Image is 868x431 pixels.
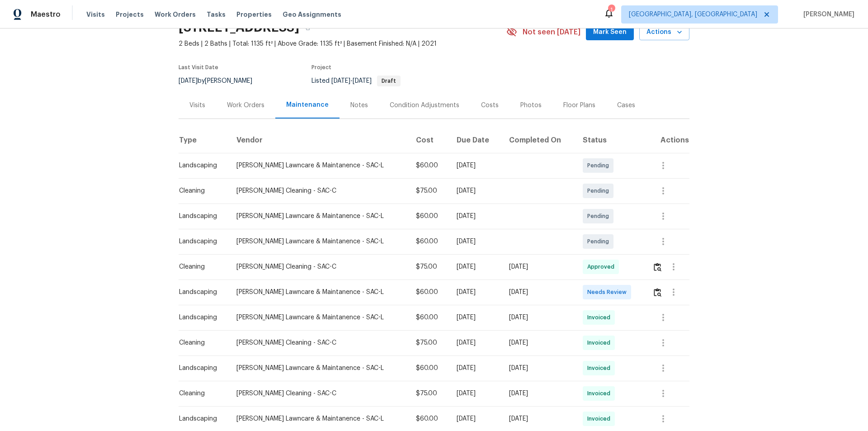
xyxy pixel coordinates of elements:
div: [PERSON_NAME] Cleaning - SAC-C [236,389,401,398]
img: Review Icon [654,263,661,271]
div: $75.00 [416,186,442,195]
div: [PERSON_NAME] Lawncare & Maintanence - SAC-L [236,161,401,170]
button: Review Icon [652,281,663,303]
div: [DATE] [509,389,568,398]
span: [DATE] [331,78,350,84]
div: [PERSON_NAME] Lawncare & Maintanence - SAC-L [236,414,401,423]
div: [DATE] [509,262,568,271]
span: Approved [587,262,618,271]
span: Actions [646,27,682,38]
div: [PERSON_NAME] Cleaning - SAC-C [236,262,401,271]
div: [DATE] [457,288,494,297]
div: $60.00 [416,161,442,170]
div: 1 [608,5,614,14]
span: Invoiced [587,364,614,373]
div: Floor Plans [563,101,595,110]
h2: [STREET_ADDRESS] [179,23,299,32]
span: 2 Beds | 2 Baths | Total: 1135 ft² | Above Grade: 1135 ft² | Basement Finished: N/A | 2021 [179,39,506,48]
div: Notes [350,101,368,110]
div: [PERSON_NAME] Lawncare & Maintanence - SAC-L [236,313,401,322]
div: [DATE] [457,338,494,347]
button: Review Icon [652,256,663,278]
span: Invoiced [587,414,614,423]
span: Visits [86,10,105,19]
div: [DATE] [457,262,494,271]
div: [DATE] [457,237,494,246]
th: Due Date [449,128,501,153]
div: $75.00 [416,338,442,347]
img: Review Icon [654,288,661,297]
div: [DATE] [457,212,494,221]
span: Invoiced [587,389,614,398]
button: Actions [639,24,689,41]
div: [DATE] [457,313,494,322]
div: [DATE] [457,364,494,373]
div: $60.00 [416,237,442,246]
div: [PERSON_NAME] Cleaning - SAC-C [236,186,401,195]
span: [PERSON_NAME] [800,10,854,19]
div: [DATE] [509,313,568,322]
div: [DATE] [457,414,494,423]
div: [DATE] [509,414,568,423]
div: Photos [520,101,542,110]
div: [DATE] [509,288,568,297]
th: Type [179,128,229,153]
div: $75.00 [416,262,442,271]
div: $60.00 [416,313,442,322]
span: Projects [116,10,144,19]
span: Last Visit Date [179,65,218,70]
span: [DATE] [179,78,198,84]
div: [DATE] [509,338,568,347]
span: Invoiced [587,313,614,322]
div: [PERSON_NAME] Lawncare & Maintanence - SAC-L [236,237,401,246]
div: Maintenance [286,100,329,109]
span: Pending [587,186,613,195]
th: Status [576,128,645,153]
div: Visits [189,101,205,110]
span: Tasks [207,11,226,18]
th: Completed On [502,128,576,153]
span: Project [311,65,331,70]
div: Landscaping [179,313,222,322]
div: Landscaping [179,414,222,423]
span: Maestro [31,10,61,19]
div: Cleaning [179,186,222,195]
div: [PERSON_NAME] Lawncare & Maintanence - SAC-L [236,364,401,373]
th: Actions [645,128,689,153]
span: Invoiced [587,338,614,347]
div: by [PERSON_NAME] [179,76,263,86]
th: Cost [409,128,449,153]
div: [PERSON_NAME] Lawncare & Maintanence - SAC-L [236,288,401,297]
div: Work Orders [227,101,264,110]
span: Properties [236,10,272,19]
button: Mark Seen [586,24,634,41]
span: Pending [587,161,613,170]
span: Draft [378,78,400,84]
span: Pending [587,237,613,246]
div: $60.00 [416,364,442,373]
span: Listed [311,78,401,84]
div: [DATE] [457,186,494,195]
th: Vendor [229,128,409,153]
span: - [331,78,372,84]
div: [DATE] [457,389,494,398]
span: Needs Review [587,288,630,297]
div: $60.00 [416,414,442,423]
span: Geo Assignments [283,10,341,19]
div: $75.00 [416,389,442,398]
span: [DATE] [353,78,372,84]
div: Costs [481,101,499,110]
div: Cleaning [179,338,222,347]
div: Landscaping [179,364,222,373]
div: [DATE] [457,161,494,170]
div: Cases [617,101,635,110]
div: Condition Adjustments [390,101,459,110]
div: Landscaping [179,288,222,297]
span: Work Orders [155,10,196,19]
div: [PERSON_NAME] Cleaning - SAC-C [236,338,401,347]
span: Mark Seen [593,27,627,38]
div: Landscaping [179,237,222,246]
div: [PERSON_NAME] Lawncare & Maintanence - SAC-L [236,212,401,221]
div: Landscaping [179,161,222,170]
div: Cleaning [179,389,222,398]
